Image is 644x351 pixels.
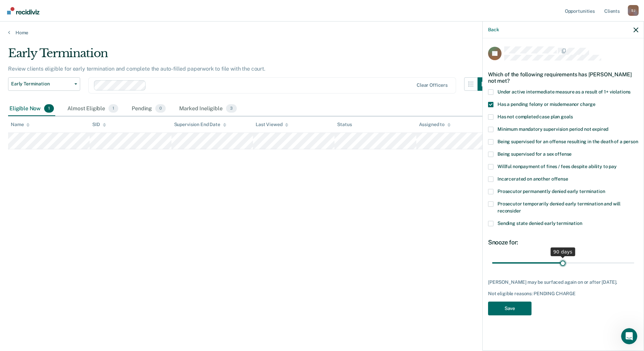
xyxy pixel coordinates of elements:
[226,104,237,113] span: 3
[155,104,166,113] span: 0
[130,102,167,116] div: Pending
[417,82,448,88] div: Clear officers
[337,122,352,127] div: Status
[488,302,532,315] button: Save
[497,164,617,169] span: Willful nonpayment of fines / fees despite ability to pay
[497,139,638,144] span: Being supervised for an offense resulting in the death of a person
[628,5,639,16] div: S J
[497,89,631,94] span: Under active intermediate measure as a result of 1+ violations
[497,151,572,157] span: Being supervised for a sex offense
[92,122,106,127] div: SID
[497,176,568,182] span: Incarcerated on another offense
[178,102,238,116] div: Marked Ineligible
[488,27,499,33] button: Back
[8,66,265,72] p: Review clients eligible for early termination and complete the auto-filled paperwork to file with...
[497,114,573,119] span: Has not completed case plan goals
[488,279,638,285] div: [PERSON_NAME] may be surfaced again on or after [DATE].
[44,104,54,113] span: 1
[11,81,72,87] span: Early Termination
[497,102,595,107] span: Has a pending felony or misdemeanor charge
[551,247,575,256] div: 90 days
[419,122,451,127] div: Assigned to
[488,66,638,89] div: Which of the following requirements has [PERSON_NAME] not met?
[497,221,582,226] span: Sending state denied early termination
[621,328,637,344] iframe: Intercom live chat
[497,189,605,194] span: Prosecutor permanently denied early termination
[8,46,491,66] div: Early Termination
[497,126,608,132] span: Minimum mandatory supervision period not expired
[256,122,288,127] div: Last Viewed
[488,239,638,246] div: Snooze for:
[7,7,39,14] img: Recidiviz
[11,122,30,127] div: Name
[8,30,636,36] a: Home
[628,5,639,16] button: Profile dropdown button
[497,201,620,213] span: Prosecutor temporarily denied early termination and will reconsider
[174,122,226,127] div: Supervision End Date
[66,102,120,116] div: Almost Eligible
[488,291,638,297] div: Not eligible reasons: PENDING CHARGE
[8,102,55,116] div: Eligible Now
[108,104,118,113] span: 1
